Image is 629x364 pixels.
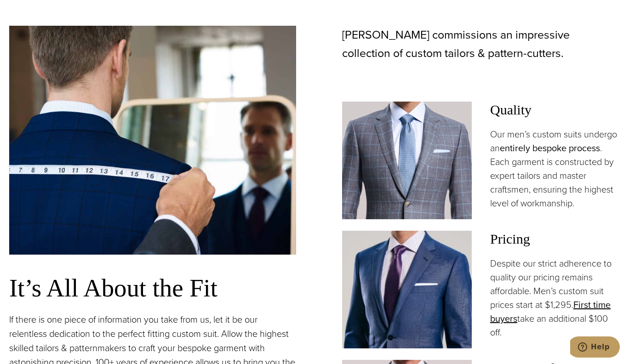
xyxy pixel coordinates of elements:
iframe: Opens a widget where you can chat to one of our agents [570,336,620,359]
h3: Pricing [490,231,620,247]
img: Client in Zegna grey windowpane bespoke suit with white shirt and light blue tie. [342,102,472,219]
img: Bespoke tailor measuring the shoulder of client wearing a blue bespoke suit. [9,26,296,255]
a: First time buyers [490,298,611,325]
img: Client in blue solid custom made suit with white shirt and navy tie. Fabric by Scabal. [342,231,472,348]
p: Our men’s custom suits undergo an . Each garment is constructed by expert tailors and master craf... [490,127,620,210]
h3: Quality [490,102,620,118]
p: Despite our strict adherence to quality our pricing remains affordable. Men’s custom suit prices ... [490,256,620,339]
p: [PERSON_NAME] commissions an impressive collection of custom tailors & pattern-cutters. [342,26,620,63]
h3: It’s All About the Fit [9,273,296,303]
a: entirely bespoke process [500,141,600,155]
